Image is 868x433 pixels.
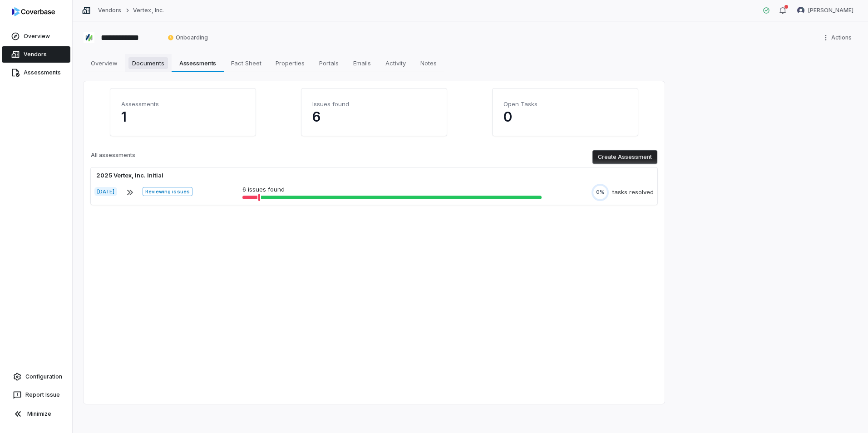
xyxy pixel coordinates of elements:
[792,4,859,17] button: Luke Taylor avatar[PERSON_NAME]
[503,108,627,125] p: 0
[312,108,436,125] p: 6
[808,7,853,14] span: [PERSON_NAME]
[25,391,60,399] span: Report Issue
[272,57,308,69] span: Properties
[27,410,51,418] span: Minimize
[121,99,245,108] h4: Assessments
[2,28,70,44] a: Overview
[91,152,135,162] p: All assessments
[4,369,69,385] a: Configuration
[242,185,542,194] p: 6 issues found
[133,7,163,14] a: Vertex, Inc.
[168,34,208,41] span: Onboarding
[24,51,47,58] span: Vendors
[382,57,409,69] span: Activity
[4,387,69,403] button: Report Issue
[98,7,121,14] a: Vendors
[596,189,605,196] span: 0%
[417,57,440,69] span: Notes
[24,33,50,40] span: Overview
[87,57,121,69] span: Overview
[797,7,804,14] img: Luke Taylor avatar
[24,69,61,76] span: Assessments
[819,31,857,44] button: More actions
[612,188,654,197] div: tasks resolved
[2,46,70,63] a: Vendors
[121,108,245,125] p: 1
[350,57,375,69] span: Emails
[128,57,168,69] span: Documents
[312,99,436,108] h4: Issues found
[176,57,220,69] span: Assessments
[25,373,62,380] span: Configuration
[4,405,69,423] button: Minimize
[503,99,627,108] h4: Open Tasks
[143,187,192,196] span: Reviewing issues
[316,57,342,69] span: Portals
[227,57,265,69] span: Fact Sheet
[2,64,70,81] a: Assessments
[12,7,55,16] img: logo-D7KZi-bG.svg
[94,187,117,196] span: [DATE]
[592,150,657,164] button: Create Assessment
[94,171,165,180] div: 2025 Vertex, Inc. Initial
